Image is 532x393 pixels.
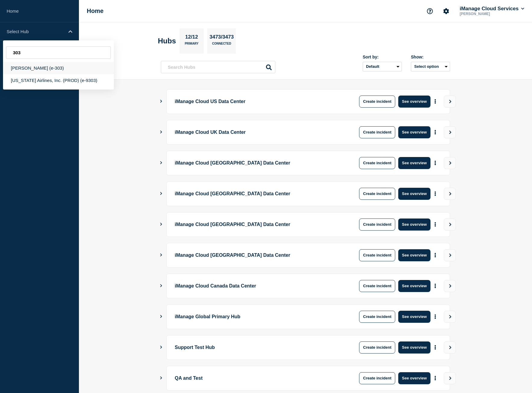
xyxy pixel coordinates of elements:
p: iManage Cloud [GEOGRAPHIC_DATA] Data Center [175,219,341,231]
p: 3473/3473 [207,34,236,42]
button: More actions [431,311,439,322]
button: See overview [398,341,430,354]
button: View [444,219,456,231]
button: Create incident [359,341,395,354]
button: Support [424,5,436,17]
input: Search Hubs [161,61,275,73]
p: Support Test Hub [175,341,341,354]
button: Show Connected Hubs [160,284,163,288]
button: View [444,249,456,261]
button: More actions [431,157,439,168]
button: See overview [398,96,430,108]
button: Show Connected Hubs [160,314,163,319]
p: 12/12 [183,34,200,42]
button: Select option [411,62,450,71]
button: Create incident [359,157,395,169]
button: See overview [398,157,430,169]
div: [US_STATE] Airlines, Inc. (PROD) (e-9303) [3,74,114,86]
p: iManage Cloud Canada Data Center [175,280,341,292]
p: [PERSON_NAME] [458,12,521,16]
button: iManage Cloud Services [458,6,525,12]
p: Primary [185,42,199,48]
select: Sort by [363,62,402,71]
button: View [444,341,456,354]
h2: Hubs [158,37,176,45]
button: View [444,280,456,292]
p: Connected [212,42,231,48]
button: View [444,188,456,200]
button: See overview [398,280,430,292]
button: Create incident [359,96,395,108]
button: Show Connected Hubs [160,376,163,380]
button: More actions [431,342,439,353]
button: More actions [431,96,439,107]
button: Show Connected Hubs [160,99,163,104]
button: More actions [431,219,439,230]
button: More actions [431,280,439,291]
button: More actions [431,188,439,199]
div: Show: [411,55,450,59]
button: More actions [431,250,439,261]
div: Sort by: [363,55,402,59]
button: View [444,126,456,138]
button: See overview [398,126,430,138]
button: Create incident [359,188,395,200]
p: iManage Cloud [GEOGRAPHIC_DATA] Data Center [175,157,341,169]
button: See overview [398,249,430,261]
h1: Home [87,8,104,14]
button: View [444,372,456,384]
button: See overview [398,311,430,323]
button: Create incident [359,126,395,138]
button: View [444,96,456,108]
button: Create incident [359,311,395,323]
button: Show Connected Hubs [160,253,163,257]
button: View [444,311,456,323]
button: Create incident [359,219,395,231]
p: Select Hub [7,29,64,34]
button: Show Connected Hubs [160,130,163,134]
button: Create incident [359,280,395,292]
button: See overview [398,188,430,200]
button: Account settings [440,5,452,17]
button: See overview [398,219,430,231]
p: iManage Global Primary Hub [175,311,341,323]
button: See overview [398,372,430,384]
p: iManage Cloud UK Data Center [175,126,341,138]
button: More actions [431,373,439,384]
button: Show Connected Hubs [160,222,163,227]
button: Show Connected Hubs [160,161,163,165]
p: iManage Cloud US Data Center [175,96,341,108]
p: iManage Cloud [GEOGRAPHIC_DATA] Data Center [175,188,341,200]
button: Create incident [359,249,395,261]
button: View [444,157,456,169]
button: Show Connected Hubs [160,345,163,350]
p: QA and Test [175,372,341,384]
button: More actions [431,127,439,138]
button: Show Connected Hubs [160,191,163,196]
button: Create incident [359,372,395,384]
p: iManage Cloud [GEOGRAPHIC_DATA] Data Center [175,249,341,261]
div: [PERSON_NAME] (e-303) [3,62,114,74]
